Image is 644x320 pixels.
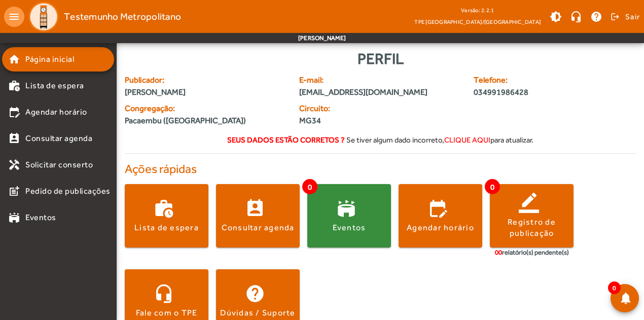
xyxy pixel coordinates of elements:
span: E-mail: [299,74,461,86]
span: [PERSON_NAME] [125,86,287,98]
div: Eventos [333,222,366,233]
span: Publicador: [125,74,287,86]
mat-icon: menu [4,7,24,27]
span: Lista de espera [25,80,84,92]
span: 0 [485,179,500,194]
div: Fale com o TPE [136,307,198,318]
mat-icon: stadium [8,211,20,224]
button: Registro de publicação [490,184,574,247]
button: Sair [609,9,640,24]
mat-icon: handyman [8,159,20,171]
div: Agendar horário [407,222,474,233]
span: Consultar agenda [25,132,92,145]
img: Logo TPE [28,2,59,32]
strong: Seus dados estão corretos ? [227,135,345,144]
span: Testemunho Metropolitano [64,9,181,25]
span: Se tiver algum dado incorreto, para atualizar. [346,135,533,144]
mat-icon: home [8,53,20,65]
span: MG34 [299,115,374,127]
span: Pedido de publicações [25,185,111,197]
span: clique aqui [444,135,490,144]
span: Sair [625,9,640,25]
a: Testemunho Metropolitano [24,2,181,32]
span: Congregação: [125,102,287,115]
button: Consultar agenda [216,184,300,247]
span: 00 [495,248,502,256]
span: Solicitar conserto [25,159,93,171]
div: Registro de publicação [490,217,574,239]
mat-icon: work_history [8,80,20,92]
button: Lista de espera [125,184,208,247]
div: relatório(s) pendente(s) [495,247,569,258]
mat-icon: edit_calendar [8,106,20,118]
mat-icon: perm_contact_calendar [8,132,20,145]
span: 0 [608,281,621,294]
button: Eventos [307,184,391,247]
span: TPE [GEOGRAPHIC_DATA]/[GEOGRAPHIC_DATA] [414,17,541,27]
button: Agendar horário [399,184,482,247]
h4: Ações rápidas [125,162,636,176]
span: Agendar horário [25,106,87,118]
span: Eventos [25,211,56,224]
span: 034991986428 [474,86,592,98]
span: Pacaembu ([GEOGRAPHIC_DATA]) [125,115,246,127]
div: Consultar agenda [222,222,295,233]
div: Dúvidas / Suporte [220,307,295,318]
div: Perfil [125,47,636,70]
span: Página inicial [25,53,74,65]
span: Circuito: [299,102,374,115]
div: Lista de espera [134,222,199,233]
div: Versão: 2.2.1 [414,4,541,17]
span: 0 [302,179,317,194]
span: [EMAIL_ADDRESS][DOMAIN_NAME] [299,86,461,98]
mat-icon: post_add [8,185,20,197]
span: Telefone: [474,74,592,86]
